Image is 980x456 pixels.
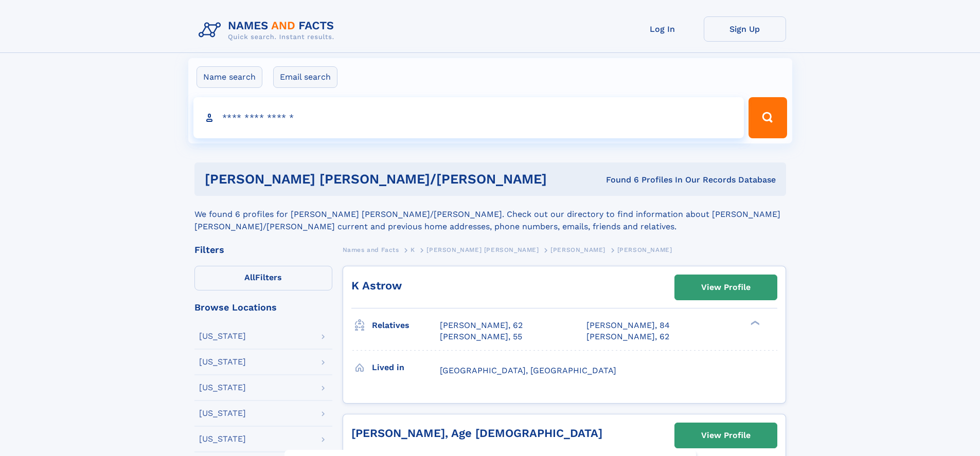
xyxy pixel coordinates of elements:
h3: Lived in [372,359,440,376]
a: K Astrow [351,279,402,292]
h3: Relatives [372,317,440,334]
h1: [PERSON_NAME] [PERSON_NAME]/[PERSON_NAME] [205,173,577,186]
div: Browse Locations [194,303,332,312]
div: Filters [194,245,332,254]
a: [PERSON_NAME], 55 [440,331,522,342]
a: [PERSON_NAME] [550,243,605,256]
span: [GEOGRAPHIC_DATA], [GEOGRAPHIC_DATA] [440,366,616,375]
div: Found 6 Profiles In Our Records Database [576,174,776,186]
div: [US_STATE] [199,435,246,443]
button: Search Button [749,97,787,138]
div: [US_STATE] [199,358,246,366]
a: Names and Facts [343,243,399,256]
label: Name search [197,66,262,88]
label: Filters [194,266,332,290]
a: [PERSON_NAME], 62 [440,320,523,331]
a: [PERSON_NAME] [PERSON_NAME] [426,243,539,256]
a: Sign Up [704,16,786,42]
div: [US_STATE] [199,332,246,340]
div: We found 6 profiles for [PERSON_NAME] [PERSON_NAME]/[PERSON_NAME]. Check out our directory to fin... [194,196,786,233]
a: [PERSON_NAME], Age [DEMOGRAPHIC_DATA] [351,427,602,440]
span: [PERSON_NAME] [550,246,605,253]
a: View Profile [675,423,777,448]
span: [PERSON_NAME] [617,246,672,253]
span: [PERSON_NAME] [PERSON_NAME] [426,246,539,253]
label: Email search [273,66,337,88]
div: View Profile [701,276,751,299]
a: [PERSON_NAME], 84 [586,320,670,331]
span: All [244,272,255,282]
a: View Profile [675,275,777,300]
div: ❯ [748,320,760,326]
div: [US_STATE] [199,384,246,392]
a: Log In [621,16,704,42]
a: [PERSON_NAME], 62 [586,331,669,342]
div: View Profile [701,424,751,447]
div: [US_STATE] [199,409,246,417]
img: Logo Names and Facts [194,16,343,44]
a: K [411,243,415,256]
span: K [411,246,415,253]
input: search input [193,97,744,138]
